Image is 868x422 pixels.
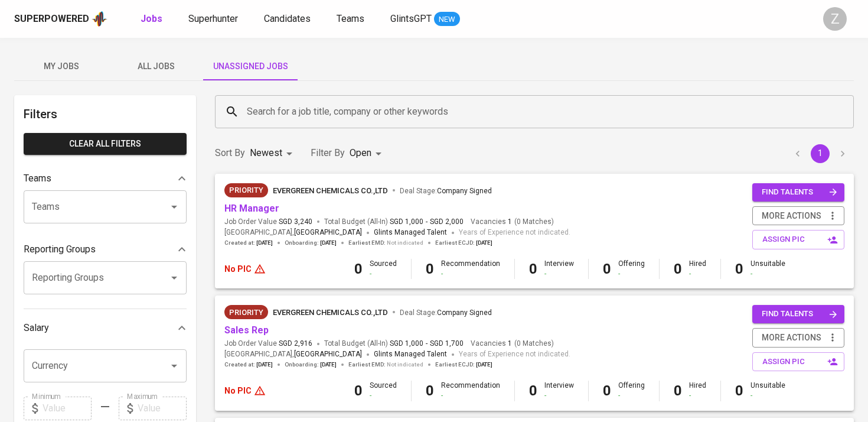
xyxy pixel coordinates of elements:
span: Onboarding : [285,361,337,369]
div: Superpowered [14,12,89,26]
b: 0 [354,261,363,277]
span: Job Order Value [224,339,312,349]
div: Teams [24,167,187,190]
img: app logo [92,10,107,28]
div: - [370,391,397,401]
span: Open [350,147,371,158]
a: Superpoweredapp logo [14,10,107,28]
p: Reporting Groups [24,242,96,257]
span: Earliest ECJD : [435,239,492,247]
div: Offering [618,381,645,401]
div: - [618,269,645,279]
button: Open [166,199,182,215]
div: - [544,391,574,401]
span: [DATE] [256,239,273,247]
span: Earliest EMD : [348,361,423,369]
span: Deal Stage : [400,187,492,195]
span: Onboarding : [285,239,337,247]
span: Superhunter [188,13,238,24]
h6: Filters [24,105,187,124]
b: 0 [426,382,434,399]
span: Teams [337,13,364,24]
div: New Job received from Demand Team [224,183,268,197]
span: Created at : [224,361,273,369]
span: Years of Experience not indicated. [459,349,570,361]
span: Clear All filters [33,137,177,151]
span: [GEOGRAPHIC_DATA] , [224,349,362,361]
span: [GEOGRAPHIC_DATA] , [224,227,362,239]
span: [GEOGRAPHIC_DATA] [294,227,362,239]
div: Recommendation [441,381,500,401]
b: Jobs [141,13,162,24]
div: Interview [544,259,574,279]
span: My Jobs [21,59,102,74]
span: Created at : [224,239,273,247]
span: SGD 1,000 [390,217,423,227]
a: GlintsGPT NEW [390,12,460,27]
a: Sales Rep [224,324,269,336]
div: New Job received from Demand Team [224,305,268,319]
span: EVERGREEN CHEMICALS CO.,LTD [273,308,388,317]
span: Deal Stage : [400,309,492,317]
button: Open [166,270,182,286]
a: Jobs [141,12,165,27]
b: 0 [735,382,743,399]
div: - [618,391,645,401]
div: Offering [618,259,645,279]
div: Salary [24,316,187,340]
span: EVERGREEN CHEMICALS CO.,LTD [273,186,388,195]
p: Teams [24,171,51,186]
span: Vacancies ( 0 Matches ) [471,339,554,349]
span: Total Budget (All-In) [324,217,464,227]
span: find talents [762,307,837,321]
div: Open [350,142,386,164]
span: SGD 1,700 [430,339,464,349]
button: assign pic [752,352,844,372]
b: 0 [354,382,363,399]
span: Candidates [264,13,311,24]
a: Teams [337,12,367,27]
span: SGD 3,240 [279,217,312,227]
span: SGD 2,000 [430,217,464,227]
button: more actions [752,206,844,226]
nav: pagination navigation [787,144,854,163]
b: 0 [603,382,611,399]
span: - [426,339,428,349]
span: SGD 1,000 [390,339,423,349]
span: Company Signed [437,187,492,195]
a: Candidates [264,12,313,27]
span: Vacancies ( 0 Matches ) [471,217,554,227]
span: Total Budget (All-In) [324,339,464,349]
p: No PIC [224,385,252,397]
div: Hired [689,259,706,279]
b: 0 [426,261,434,277]
p: Newest [250,146,282,160]
div: Interview [544,381,574,401]
span: Priority [224,307,268,319]
button: more actions [752,328,844,348]
span: [DATE] [476,361,492,369]
span: [GEOGRAPHIC_DATA] [294,349,362,361]
p: Salary [24,321,49,335]
div: - [750,391,785,401]
div: Newest [250,142,296,164]
div: Recommendation [441,259,500,279]
div: Reporting Groups [24,238,187,261]
b: 0 [529,261,537,277]
span: All Jobs [116,59,196,74]
span: SGD 2,916 [279,339,312,349]
b: 0 [735,261,743,277]
span: [DATE] [320,239,337,247]
span: Glints Managed Talent [374,350,447,358]
button: Open [166,358,182,374]
span: Job Order Value [224,217,312,227]
span: Glints Managed Talent [374,228,447,236]
span: Earliest EMD : [348,239,423,247]
div: Sourced [370,381,397,401]
span: assign pic [762,355,837,369]
span: more actions [762,209,821,223]
span: Not indicated [387,239,423,247]
div: - [750,269,785,279]
span: Unassigned Jobs [210,59,291,74]
span: [DATE] [476,239,492,247]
